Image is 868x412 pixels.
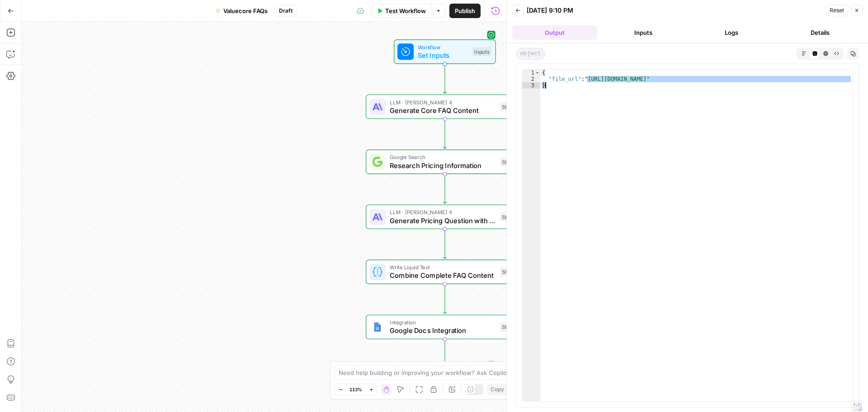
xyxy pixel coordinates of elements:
[366,94,524,119] div: LLM · [PERSON_NAME] 4Generate Core FAQ ContentStep 5
[418,50,468,61] span: Set Inputs
[500,157,519,166] div: Step 6
[512,25,597,40] button: Output
[443,64,447,93] g: Edge from start to step_5
[500,323,519,332] div: Step 9
[390,153,496,161] span: Google Search
[443,339,447,369] g: Edge from step_9 to end
[366,150,524,174] div: Google SearchResearch Pricing InformationStep 6
[689,25,774,40] button: Logs
[500,212,519,221] div: Step 7
[418,43,468,51] span: Workflow
[472,47,491,56] div: Inputs
[830,6,844,14] span: Reset
[279,7,292,15] span: Draft
[385,6,426,15] span: Test Workflow
[390,105,496,116] span: Generate Core FAQ Content
[535,70,540,76] span: Toggle code folding, rows 1 through 3
[366,39,524,64] div: WorkflowSet InputsInputs
[390,215,496,226] span: Generate Pricing Question with Citations
[390,208,496,216] span: LLM · [PERSON_NAME] 4
[500,102,519,111] div: Step 5
[390,263,496,272] span: Write Liquid Text
[522,82,540,89] div: 3
[210,4,273,18] button: Valuecore FAQs
[500,267,519,276] div: Step 8
[390,318,496,327] span: Integration
[390,270,496,281] span: Combine Complete FAQ Content
[443,119,447,148] g: Edge from step_5 to step_6
[366,260,524,284] div: Write Liquid TextCombine Complete FAQ ContentStep 8
[366,315,524,339] div: IntegrationGoogle Docs IntegrationStep 9
[390,160,496,171] span: Research Pricing Information
[491,385,504,393] span: Copy
[390,325,496,336] span: Google Docs Integration
[373,322,383,332] img: Instagram%20post%20-%201%201.png
[443,229,447,258] g: Edge from step_7 to step_8
[826,5,848,16] button: Reset
[223,6,268,15] span: Valuecore FAQs
[449,4,481,18] button: Publish
[366,205,524,229] div: LLM · [PERSON_NAME] 4Generate Pricing Question with CitationsStep 7
[349,386,362,393] span: 113%
[390,98,496,106] span: LLM · [PERSON_NAME] 4
[601,25,686,40] button: Inputs
[778,25,863,40] button: Details
[516,48,545,60] span: object
[522,76,540,82] div: 2
[371,4,431,18] button: Test Workflow
[443,284,447,314] g: Edge from step_8 to step_9
[455,6,475,15] span: Publish
[522,70,540,76] div: 1
[443,174,447,203] g: Edge from step_6 to step_7
[487,384,508,395] button: Copy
